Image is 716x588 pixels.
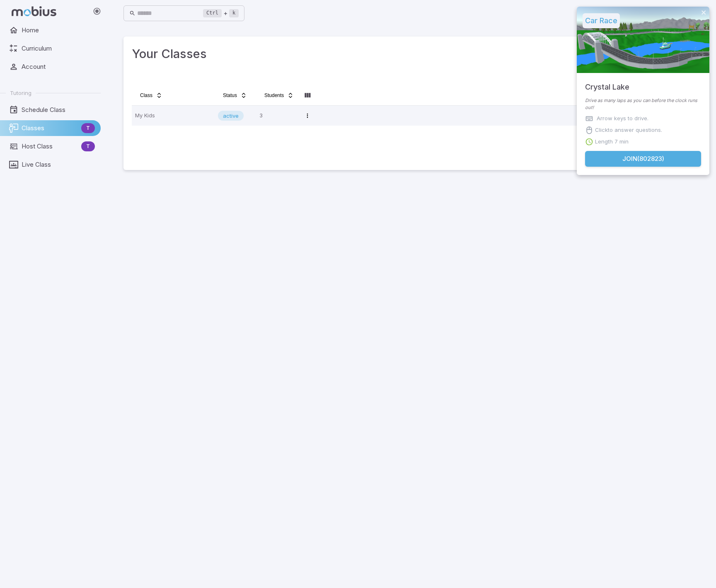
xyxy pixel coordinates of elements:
p: My Kids [135,109,211,122]
span: Schedule Class [22,105,95,114]
p: Click to answer questions. [595,126,662,134]
span: active [218,112,244,120]
span: Classes [22,124,78,133]
kbd: k [229,9,239,17]
kbd: Ctrl [203,9,222,17]
div: Join Activity [577,7,709,175]
p: 3 [259,109,294,122]
button: Class [135,89,167,102]
span: Live Class [22,160,95,169]
span: Status [223,92,237,99]
span: Home [22,26,95,35]
span: Curriculum [22,44,95,53]
h3: Your Classes [132,45,692,63]
button: Join(802823) [585,151,701,167]
span: Host Class [22,142,78,151]
span: Class [140,92,152,99]
button: close [701,9,707,17]
span: T [81,142,95,151]
span: Tutoring [10,89,31,97]
span: Students [264,92,284,99]
button: Students [259,89,299,102]
p: Arrow keys to drive. [597,114,648,123]
h5: Car Race [583,13,620,28]
button: Column visibility [301,89,314,102]
button: Status [218,89,252,102]
h5: Crystal Lake [585,73,629,93]
div: + [203,8,239,18]
span: T [81,124,95,132]
p: Length 7 min [595,138,629,146]
p: Drive as many laps as you can before the clock runs out! [585,97,701,111]
span: Account [22,62,95,71]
